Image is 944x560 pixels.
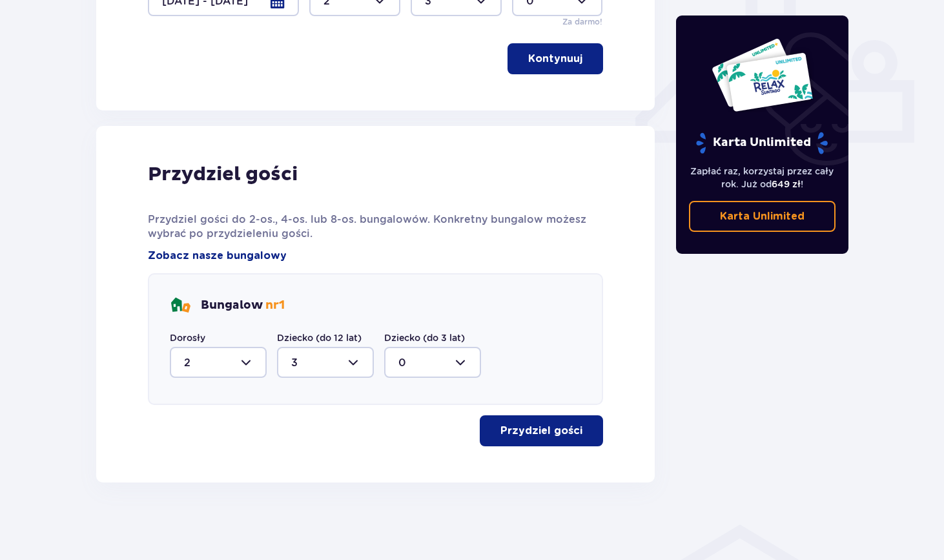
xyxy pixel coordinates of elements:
p: Przydziel gości [148,162,298,187]
label: Dziecko (do 12 lat) [277,331,362,344]
p: Karta Unlimited [695,132,829,154]
button: Przydziel gości [480,415,603,446]
label: Dorosły [170,331,205,344]
p: Za darmo! [562,16,602,28]
p: Przydziel gości [500,424,582,438]
span: 649 zł [772,179,801,189]
a: Karta Unlimited [689,201,836,232]
span: nr 1 [265,298,285,313]
img: Dwie karty całoroczne do Suntago z napisem 'UNLIMITED RELAX', na białym tle z tropikalnymi liśćmi... [711,37,814,112]
button: Kontynuuj [508,43,603,74]
p: Kontynuuj [528,52,582,66]
a: Zobacz nasze bungalowy [148,249,287,263]
p: Karta Unlimited [720,209,805,223]
label: Dziecko (do 3 lat) [384,331,465,344]
p: Bungalow [201,298,285,313]
p: Przydziel gości do 2-os., 4-os. lub 8-os. bungalowów. Konkretny bungalow możesz wybrać po przydzi... [148,213,603,241]
p: Zapłać raz, korzystaj przez cały rok. Już od ! [689,165,836,191]
img: bungalows Icon [170,295,190,316]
